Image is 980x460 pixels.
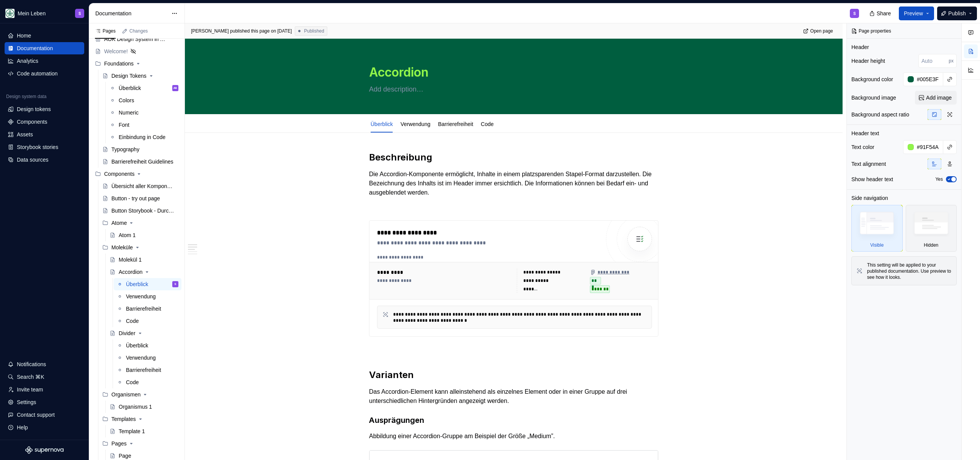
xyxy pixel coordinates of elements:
div: Code automation [17,70,58,77]
div: Documentation [17,44,53,52]
a: Code automation [5,67,84,80]
div: Barrierefreiheit [435,116,476,132]
div: Visible [851,205,903,252]
div: Text color [851,143,874,151]
span: Add image [926,94,952,101]
input: Auto [914,140,943,154]
div: AOK Design System in Arbeit [104,35,167,43]
a: Welcome! [92,45,181,57]
span: Published [304,28,324,34]
div: Pages [99,437,181,450]
a: Numeric [106,106,181,119]
a: Analytics [5,55,84,67]
h2: Varianten [369,369,658,381]
div: Accordion [119,268,142,276]
div: Header [851,43,869,51]
span: [PERSON_NAME] [191,28,229,34]
div: Search ⌘K [17,373,44,381]
button: Notifications [5,358,84,370]
div: Font [119,121,129,129]
div: Hidden [906,205,957,252]
div: Organismen [99,388,181,401]
a: Verwendung [114,352,181,364]
textarea: Accordion [367,63,657,82]
h3: Ausprägungen [369,415,658,426]
p: Das Accordion-Element kann alleinstehend als einzelnes Element oder in einer Gruppe auf drei unte... [369,387,658,406]
span: Preview [904,10,923,17]
div: Code [126,378,139,386]
div: Organismen [111,391,140,398]
a: Template 1 [106,425,181,437]
div: Design tokens [17,105,51,113]
a: Code [114,376,181,388]
div: Hidden [924,242,938,248]
svg: Supernova Logo [25,446,64,454]
div: Show header text [851,175,893,183]
div: Contact support [17,411,55,419]
a: Button - try out page [99,192,181,205]
a: Überblick [371,121,393,127]
div: Button Storybook - Durchstich! [111,207,175,214]
div: S [853,10,856,16]
p: Abbildung einer Accordion-Gruppe am Beispiel der Größe „Medium”. [369,432,658,441]
span: Open page [810,28,833,34]
div: Invite team [17,386,43,393]
div: Verwendung [397,116,433,132]
a: Colors [106,94,181,106]
div: Header height [851,57,885,65]
a: Code [114,315,181,327]
p: px [949,58,954,64]
div: Data sources [17,156,48,164]
div: Pages [111,440,127,447]
a: Components [5,116,84,128]
div: Barrierefreiheit [126,366,161,374]
div: Notifications [17,360,46,368]
div: Atome [111,219,127,227]
button: Share [866,7,896,20]
div: Templates [111,415,136,423]
img: df5db9ef-aba0-4771-bf51-9763b7497661.png [5,9,15,18]
div: Documentation [95,10,168,17]
div: Code [126,317,139,325]
div: Help [17,424,28,431]
div: Header text [851,129,879,137]
button: Help [5,421,84,434]
a: Divider [106,327,181,339]
span: Share [877,10,891,17]
a: Molekül 1 [106,254,181,266]
a: Verwendung [114,290,181,303]
a: AOK Design System in Arbeit [92,33,181,45]
div: Background aspect ratio [851,111,909,118]
a: Verwendung [400,121,430,127]
div: Übersicht aller Komponenten [111,182,175,190]
a: Barrierefreiheit [438,121,473,127]
div: Organismus 1 [119,403,152,411]
div: Moleküle [99,241,181,254]
a: Barrierefreiheit [114,364,181,376]
a: Design tokens [5,103,84,115]
a: Font [106,119,181,131]
div: Page [119,452,131,460]
button: Add image [915,91,957,105]
div: Background color [851,75,893,83]
a: Assets [5,128,84,141]
a: Accordion [106,266,181,278]
a: Data sources [5,154,84,166]
div: Überblick [126,342,148,349]
a: Code [481,121,493,127]
div: Moleküle [111,244,133,251]
p: Die Accordion-Komponente ermöglicht, Inhalte in einem platzsparenden Stapel-Format darzustellen. ... [369,170,658,197]
div: Components [92,168,181,180]
div: S [78,10,81,16]
div: Barrierefreiheit Guidelines [111,158,173,165]
div: Atom 1 [119,231,136,239]
div: This setting will be applied to your published documentation. Use preview to see how it looks. [867,262,952,280]
div: Typography [111,146,139,153]
div: Pages [95,28,116,34]
a: Überblick [114,339,181,352]
label: Yes [935,176,943,182]
div: Design Tokens [111,72,147,80]
div: Components [104,170,134,178]
a: ÜberblickAB [106,82,181,94]
div: Button - try out page [111,195,160,202]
